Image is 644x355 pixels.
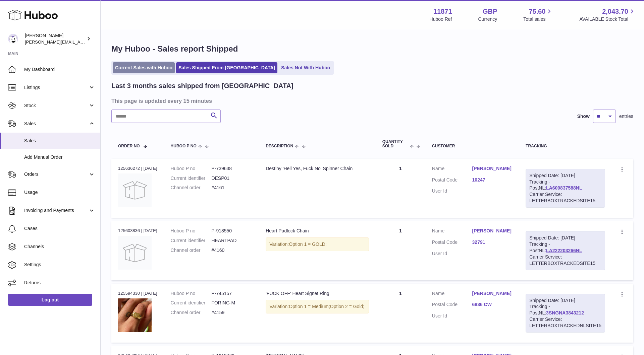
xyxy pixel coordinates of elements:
[472,290,513,297] a: [PERSON_NAME]
[176,62,277,73] a: Sales Shipped From [GEOGRAPHIC_DATA]
[24,189,95,196] span: Usage
[376,159,425,218] td: 1
[171,185,212,191] dt: Channel order
[8,34,18,44] img: katie@hoopsandchains.com
[523,16,553,22] span: Total sales
[526,231,605,270] div: Tracking - PostNL:
[529,254,601,267] div: Carrier Service: LETTERBOXTRACKEDSITE15
[579,16,636,22] span: AVAILABLE Stock Total
[546,310,584,315] a: 3SNGNA3843212
[472,177,513,183] a: 10247
[432,251,472,257] dt: User Id
[113,62,175,73] a: Current Sales with Huboo
[171,228,212,234] dt: Huboo P no
[118,228,157,234] div: 125603836 | [DATE]
[472,228,513,234] a: [PERSON_NAME]
[376,221,425,280] td: 1
[526,294,605,333] div: Tracking - PostNL:
[25,32,85,45] div: [PERSON_NAME]
[430,16,452,22] div: Huboo Ref
[432,301,472,309] dt: Postal Code
[24,225,95,232] span: Cases
[211,237,252,244] dd: HEARTPAD
[529,297,601,304] div: Shipped Date: [DATE]
[118,298,152,332] img: image_f0304d0b-5aaa-4e67-9a27-9ff2874d5e17.jpg
[266,165,369,172] div: Destiny 'Hell Yes, Fuck No' Spinner Chain
[432,228,472,236] dt: Name
[619,113,633,120] span: entries
[472,239,513,245] a: 32791
[289,241,326,247] span: Option 1 = GOLD;
[24,171,88,177] span: Orders
[24,138,95,144] span: Sales
[432,239,472,247] dt: Postal Code
[382,140,408,148] span: Quantity Sold
[24,243,95,250] span: Channels
[432,144,512,148] div: Customer
[478,16,497,22] div: Currency
[211,300,252,306] dd: FORING-M
[171,175,212,182] dt: Current identifier
[211,309,252,316] dd: #4159
[25,39,135,45] span: [PERSON_NAME][EMAIL_ADDRESS][DOMAIN_NAME]
[171,144,197,148] span: Huboo P no
[602,7,628,16] span: 2,043.70
[24,154,95,160] span: Add Manual Order
[111,44,633,54] h1: My Huboo - Sales report Shipped
[24,121,88,127] span: Sales
[523,7,553,22] a: 75.60 Total sales
[211,175,252,182] dd: DESP01
[546,185,582,191] a: LA609837588NL
[24,84,88,91] span: Listings
[529,235,601,241] div: Shipped Date: [DATE]
[483,7,497,16] strong: GBP
[266,290,369,297] div: 'FUCK OFF' Heart Signet Ring
[111,81,293,90] h2: Last 3 months sales shipped from [GEOGRAPHIC_DATA]
[118,236,152,270] img: no-photo.jpg
[330,304,364,309] span: Option 2 = Gold;
[433,7,452,16] strong: 11871
[211,228,252,234] dd: P-918550
[529,316,601,329] div: Carrier Service: LETTERBOXTRACKEDNLSITE15
[432,290,472,298] dt: Name
[24,280,95,286] span: Returns
[118,290,157,296] div: 125594330 | [DATE]
[171,300,212,306] dt: Current identifier
[111,97,632,104] h3: This page is updated every 15 minutes
[118,173,152,207] img: no-photo.jpg
[171,309,212,316] dt: Channel order
[24,207,88,214] span: Invoicing and Payments
[171,237,212,244] dt: Current identifier
[266,144,293,148] span: Description
[472,165,513,172] a: [PERSON_NAME]
[266,228,369,234] div: Heart Padlock Chain
[171,165,212,172] dt: Huboo P no
[24,262,95,268] span: Settings
[546,248,582,253] a: LA222203266NL
[526,169,605,208] div: Tracking - PostNL:
[24,102,88,109] span: Stock
[579,7,636,22] a: 2,043.70 AVAILABLE Stock Total
[211,290,252,297] dd: P-745157
[529,7,545,16] span: 75.60
[289,304,330,309] span: Option 1 = Medium;
[526,144,605,148] div: Tracking
[118,144,140,148] span: Order No
[118,165,157,171] div: 125636272 | [DATE]
[8,294,92,306] a: Log out
[376,284,425,343] td: 1
[171,290,212,297] dt: Huboo P no
[266,300,369,313] div: Variation:
[211,185,252,191] dd: #4161
[211,247,252,254] dd: #4160
[529,191,601,204] div: Carrier Service: LETTERBOXTRACKEDSITE15
[279,62,332,73] a: Sales Not With Huboo
[432,165,472,173] dt: Name
[432,177,472,185] dt: Postal Code
[432,188,472,194] dt: User Id
[577,113,590,120] label: Show
[266,237,369,251] div: Variation:
[472,301,513,308] a: 6836 CW
[211,165,252,172] dd: P-739638
[24,66,95,73] span: My Dashboard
